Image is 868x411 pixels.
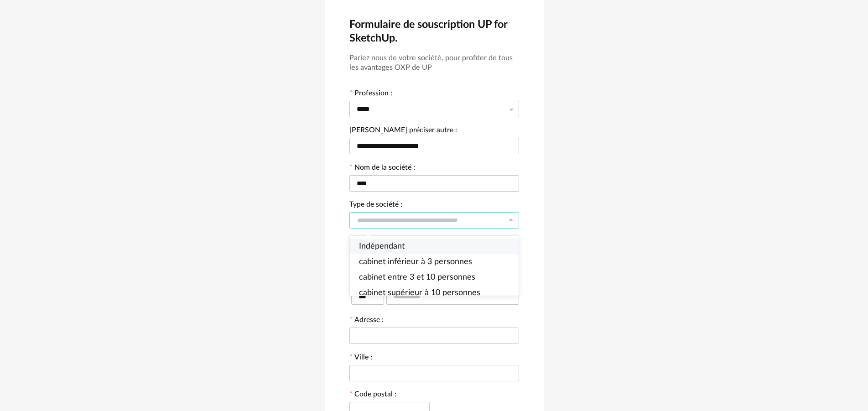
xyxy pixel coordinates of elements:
[349,391,396,400] label: Code postal :
[359,273,475,281] span: cabinet entre 3 et 10 personnes
[349,53,519,73] h3: Parlez nous de votre société, pour profiter de tous les avantages OXP de UP
[349,354,372,363] label: Ville :
[349,164,415,173] label: Nom de la société :
[359,289,480,297] span: cabinet supérieur à 10 personnes
[359,242,405,250] span: Indépendant
[349,317,384,326] label: Adresse :
[349,201,402,210] label: Type de société :
[349,127,457,136] label: [PERSON_NAME] préciser autre :
[349,90,392,99] label: Profession :
[359,258,472,266] span: cabinet inférieur à 3 personnes
[349,18,519,46] h2: Formulaire de souscription UP for SketchUp.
